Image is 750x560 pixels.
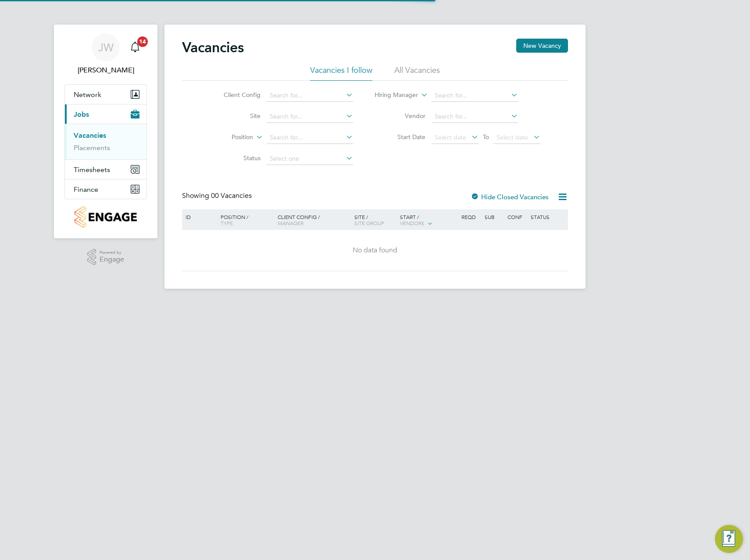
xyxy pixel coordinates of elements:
span: Powered by [100,249,124,256]
div: ID [183,209,214,224]
li: All Vacancies [394,65,440,81]
button: Engage Resource Center [715,525,743,553]
div: Status [529,209,567,224]
div: Start / [398,209,459,231]
label: Status [210,154,261,162]
label: Hiring Manager [368,91,418,100]
input: Search for... [267,132,353,144]
nav: Main navigation [54,25,157,238]
input: Search for... [267,111,353,123]
div: Showing [182,191,254,201]
span: Site Group [354,219,384,226]
h2: Vacancies [182,39,244,56]
span: Vendors [400,219,425,226]
span: Finance [74,185,98,194]
input: Search for... [432,90,518,102]
a: Powered byEngage [87,249,125,266]
button: Jobs [65,104,146,124]
div: Site / [352,209,398,230]
button: New Vacancy [516,39,568,53]
span: Manager [278,219,304,226]
span: To [480,131,492,143]
label: Client Config [210,91,261,99]
div: Position / [214,209,275,230]
label: Site [210,112,261,120]
span: Jobs [74,110,89,118]
a: Placements [74,144,110,152]
span: Select date [496,133,528,141]
label: Vendor [375,112,425,120]
span: Select date [435,133,466,141]
button: Finance [65,179,146,199]
div: No data found [183,246,567,255]
a: 14 [126,33,144,61]
span: Timesheets [74,165,110,174]
div: Client Config / [275,209,352,230]
span: Joshua Watts [64,65,147,75]
span: 14 [137,36,148,47]
label: Start Date [375,133,425,141]
input: Search for... [267,90,353,102]
li: Vacancies I follow [310,65,372,81]
input: Select one [267,153,353,165]
img: countryside-properties-logo-retina.png [75,206,136,228]
div: Jobs [65,124,146,159]
label: Position [203,133,253,142]
div: Conf [505,209,528,224]
span: Type [221,219,233,226]
span: 00 Vacancies [211,191,252,200]
span: Network [74,90,101,99]
button: Network [65,85,146,104]
a: JW[PERSON_NAME] [64,33,147,75]
button: Timesheets [65,160,146,179]
span: JW [98,42,114,53]
div: Sub [482,209,505,224]
div: Reqd [459,209,482,224]
input: Search for... [432,111,518,123]
a: Vacancies [74,131,106,140]
label: Hide Closed Vacancies [471,193,549,201]
span: Engage [100,256,124,263]
a: Go to home page [64,206,147,228]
